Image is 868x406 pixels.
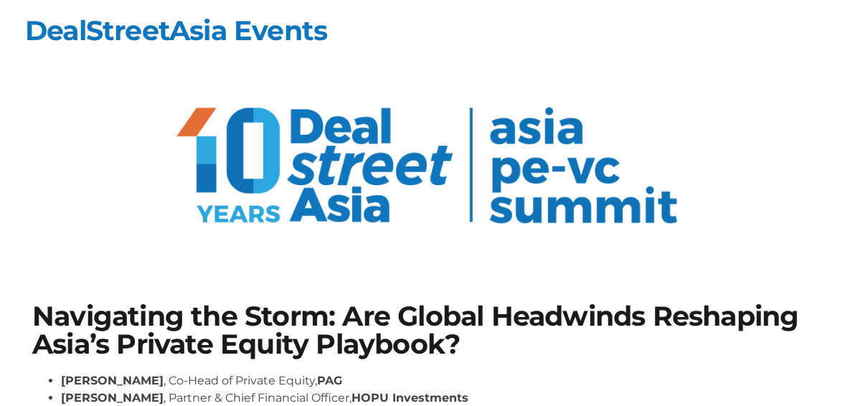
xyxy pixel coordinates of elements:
[25,14,327,47] a: DealStreetAsia Events
[61,372,836,390] li: , Co-Head of Private Equity,
[317,374,342,387] strong: PAG
[61,374,164,387] strong: [PERSON_NAME]
[61,391,164,405] strong: [PERSON_NAME]
[32,303,836,358] h1: Navigating the Storm: Are Global Headwinds Reshaping Asia’s Private Equity Playbook?
[352,391,468,405] strong: HOPU Investments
